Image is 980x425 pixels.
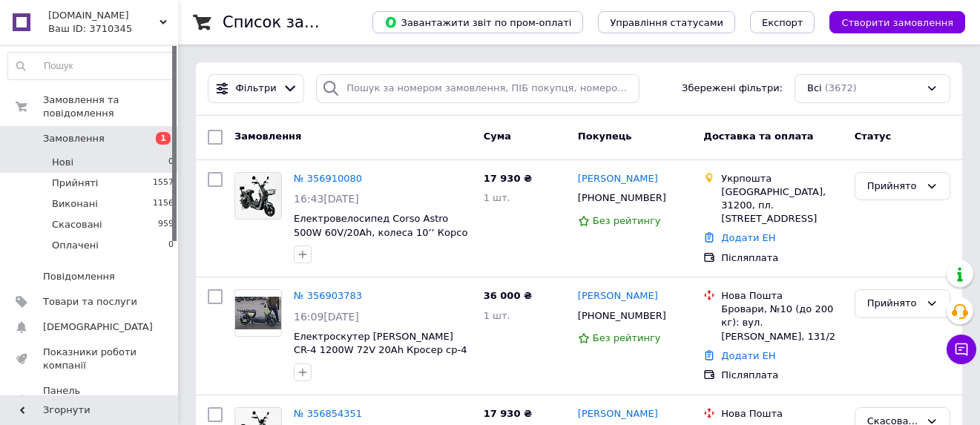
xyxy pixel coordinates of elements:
a: [PERSON_NAME] [578,407,658,421]
span: Показники роботи компанії [43,346,137,372]
span: Замовлення [43,132,105,145]
div: Нова Пошта [721,289,842,303]
div: Нова Пошта [721,407,842,421]
span: Всі [807,82,822,96]
span: Виконані [52,197,98,211]
span: Без рейтингу [593,215,661,226]
a: № 356903783 [294,290,362,301]
a: Додати ЕН [721,350,775,361]
button: Експорт [750,11,815,33]
a: Електровелосипед Corso Astro 500W 60V/20Ah, колеса 10’’ Корсо астро [294,213,467,251]
a: [PERSON_NAME] [578,289,658,303]
div: Ваш ID: 3710345 [48,22,178,36]
span: 1 шт. [484,310,510,321]
div: [GEOGRAPHIC_DATA], 31200, пл. [STREET_ADDRESS] [721,185,842,226]
span: Панель управління [43,384,137,411]
span: [DEMOGRAPHIC_DATA] [43,320,153,334]
span: 1 шт. [484,192,510,203]
span: Створити замовлення [841,17,953,28]
a: Додати ЕН [721,232,775,243]
span: Товари та послуги [43,295,137,309]
span: Повідомлення [43,270,115,283]
span: Фільтри [236,82,277,96]
span: 959 [158,218,174,231]
span: 16:43[DATE] [294,193,359,205]
span: 0 [168,156,174,169]
span: Покупець [578,131,632,142]
span: Збережені фільтри: [682,82,783,96]
span: Замовлення та повідомлення [43,93,178,120]
input: Пошук [8,53,174,79]
a: Фото товару [234,289,282,337]
span: Статус [855,131,892,142]
a: Фото товару [234,172,282,220]
img: Фото товару [235,173,281,219]
div: Прийнято [867,296,920,312]
div: [PHONE_NUMBER] [575,306,669,326]
h1: Список замовлень [223,13,373,31]
span: 1 [156,132,171,145]
div: Укрпошта [721,172,842,185]
span: Замовлення [234,131,301,142]
span: Euro-tekhnika.com.ua [48,9,160,22]
span: 36 000 ₴ [484,290,532,301]
span: Експорт [762,17,803,28]
span: 16:09[DATE] [294,311,359,323]
span: 1156 [153,197,174,211]
span: Прийняті [52,177,98,190]
span: Завантажити звіт по пром-оплаті [384,16,571,29]
span: 0 [168,239,174,252]
div: [PHONE_NUMBER] [575,188,669,208]
div: Післяплата [721,369,842,382]
span: Скасовані [52,218,102,231]
span: 17 930 ₴ [484,408,532,419]
span: Доставка та оплата [703,131,813,142]
div: Прийнято [867,179,920,194]
a: Створити замовлення [815,16,965,27]
div: Післяплата [721,251,842,265]
span: (3672) [825,82,857,93]
a: № 356854351 [294,408,362,419]
a: [PERSON_NAME] [578,172,658,186]
button: Створити замовлення [829,11,965,33]
span: Управління статусами [610,17,723,28]
button: Завантажити звіт по пром-оплаті [372,11,583,33]
button: Чат з покупцем [947,335,976,364]
div: Бровари, №10 (до 200 кг): вул. [PERSON_NAME], 131/2 [721,303,842,343]
span: Оплачені [52,239,99,252]
input: Пошук за номером замовлення, ПІБ покупця, номером телефону, Email, номером накладної [316,74,639,103]
span: Cума [484,131,511,142]
a: № 356910080 [294,173,362,184]
span: Нові [52,156,73,169]
button: Управління статусами [598,11,735,33]
span: Без рейтингу [593,332,661,343]
span: 1557 [153,177,174,190]
a: Електроскутер [PERSON_NAME] CR-4 1200W 72V 20Ah Кросер ср-4 [294,331,467,356]
img: Фото товару [235,297,281,329]
span: 17 930 ₴ [484,173,532,184]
